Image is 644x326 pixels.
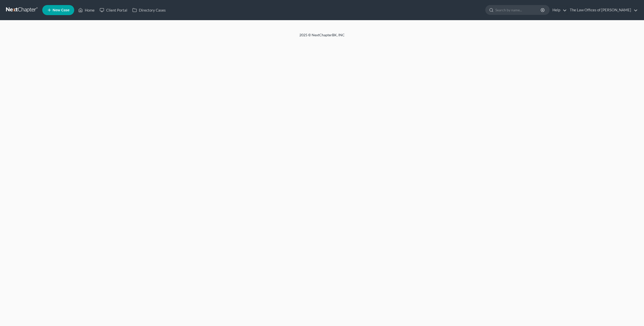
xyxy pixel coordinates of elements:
a: Home [76,6,97,15]
a: Help [550,6,567,15]
input: Search by name... [495,5,541,15]
a: Client Portal [97,6,130,15]
a: The Law Offices of [PERSON_NAME] [567,6,638,15]
a: Directory Cases [130,6,168,15]
span: New Case [53,8,69,12]
div: 2025 © NextChapterBK, INC [179,32,465,42]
